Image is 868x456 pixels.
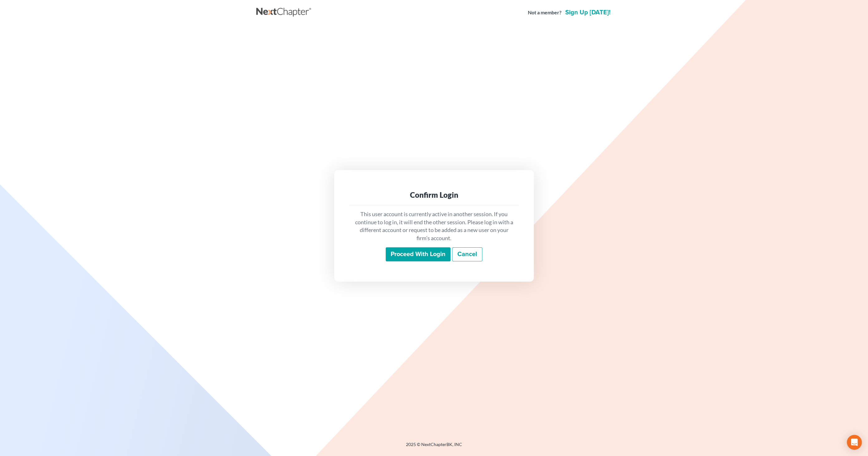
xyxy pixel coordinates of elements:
[564,9,612,16] a: Sign up [DATE]!
[256,441,612,453] div: 2025 © NextChapterBK, INC
[452,247,482,262] a: Cancel
[386,247,451,262] input: Proceed with login
[528,9,562,16] strong: Not a member?
[354,210,514,242] p: This user account is currently active in another session. If you continue to log in, it will end ...
[847,435,862,450] div: Open Intercom Messenger
[354,190,514,200] div: Confirm Login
